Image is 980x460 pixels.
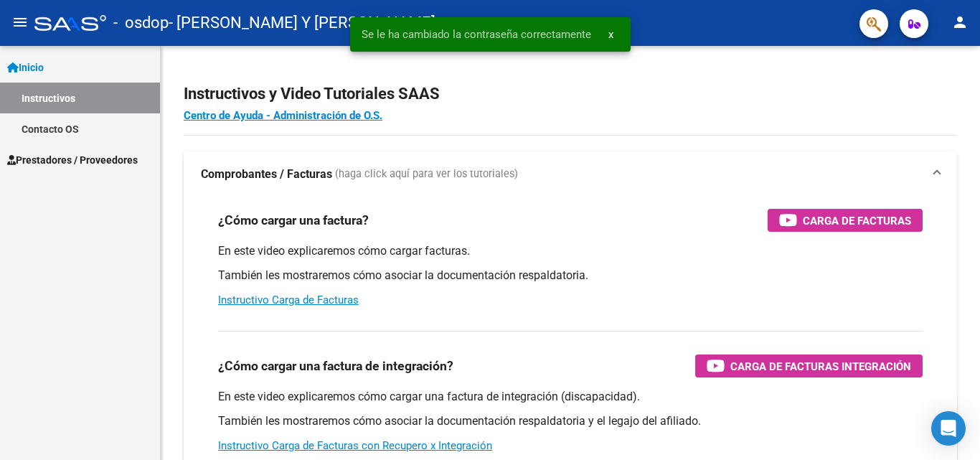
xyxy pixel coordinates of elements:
div: Open Intercom Messenger [931,411,966,446]
button: Carga de Facturas Integración [695,355,923,377]
span: Prestadores / Proveedores [7,152,138,168]
p: También les mostraremos cómo asociar la documentación respaldatoria y el legajo del afiliado. [218,413,923,429]
p: En este video explicaremos cómo cargar una factura de integración (discapacidad). [218,389,923,405]
span: Se le ha cambiado la contraseña correctamente [362,27,591,42]
a: Instructivo Carga de Facturas [218,294,359,306]
strong: Comprobantes / Facturas [201,166,332,182]
span: (haga click aquí para ver los tutoriales) [335,166,518,182]
span: Carga de Facturas [803,212,911,230]
h3: ¿Cómo cargar una factura de integración? [218,356,453,376]
span: Carga de Facturas Integración [730,357,911,375]
p: En este video explicaremos cómo cargar facturas. [218,243,923,259]
p: También les mostraremos cómo asociar la documentación respaldatoria. [218,268,923,283]
h3: ¿Cómo cargar una factura? [218,210,369,230]
h2: Instructivos y Video Tutoriales SAAS [184,80,957,108]
button: x [597,22,625,47]
span: - osdop [113,7,169,39]
span: - [PERSON_NAME] Y [PERSON_NAME] [169,7,435,39]
mat-icon: menu [11,14,29,31]
span: Inicio [7,60,44,75]
mat-expansion-panel-header: Comprobantes / Facturas (haga click aquí para ver los tutoriales) [184,151,957,197]
button: Carga de Facturas [768,209,923,232]
a: Instructivo Carga de Facturas con Recupero x Integración [218,439,492,452]
a: Centro de Ayuda - Administración de O.S. [184,109,382,122]
span: x [608,28,613,41]
mat-icon: person [951,14,969,31]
